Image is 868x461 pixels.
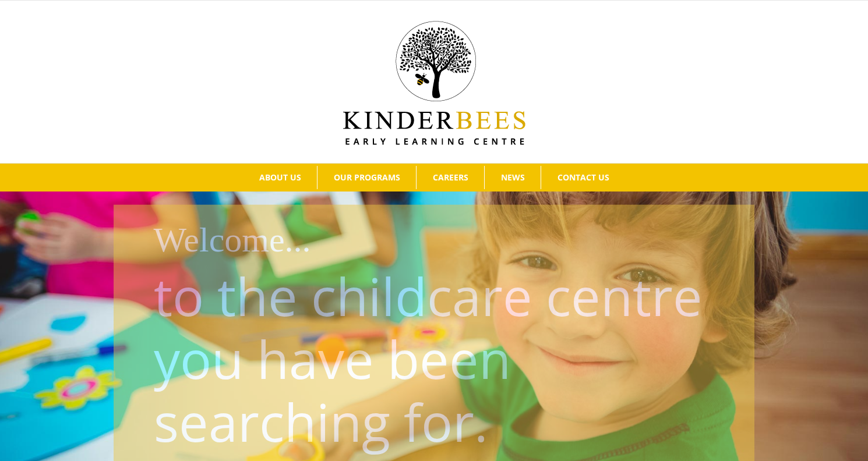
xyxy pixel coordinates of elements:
[17,164,851,192] nav: Main Menu
[154,264,721,453] p: to the childcare centre you have been searching for.
[558,173,609,182] span: CONTACT US
[259,173,301,182] span: ABOUT US
[485,166,541,189] a: NEWS
[417,166,484,189] a: CAREERS
[154,215,746,264] h1: Welcome...
[334,173,400,182] span: OUR PROGRAMS
[433,173,468,182] span: CAREERS
[243,166,317,189] a: ABOUT US
[541,166,625,189] a: CONTACT US
[501,173,525,182] span: NEWS
[343,21,525,145] img: Kinder Bees Logo
[317,166,416,189] a: OUR PROGRAMS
